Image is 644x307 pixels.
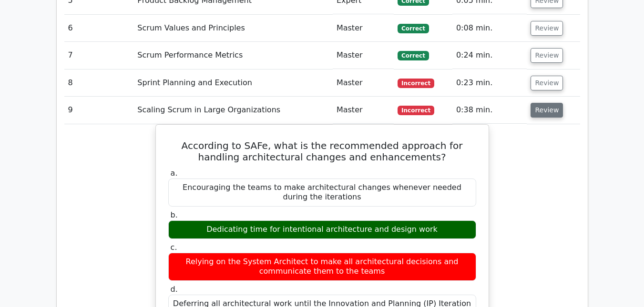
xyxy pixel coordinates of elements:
[452,15,527,42] td: 0:08 min.
[398,24,429,33] span: Correct
[398,79,434,88] span: Incorrect
[133,69,333,97] td: Sprint Planning and Execution
[333,42,394,69] td: Master
[168,178,476,207] div: Encouraging the teams to make architectural changes whenever needed during the iterations
[398,106,434,115] span: Incorrect
[171,168,178,178] span: a.
[452,42,527,69] td: 0:24 min.
[398,51,429,60] span: Correct
[133,15,333,42] td: Scrum Values and Principles
[64,69,134,97] td: 8
[133,97,333,124] td: Scaling Scrum in Large Organizations
[171,285,178,294] span: d.
[168,253,476,281] div: Relying on the System Architect to make all architectural decisions and communicate them to the t...
[333,69,394,97] td: Master
[133,42,333,69] td: Scrum Performance Metrics
[64,15,134,42] td: 6
[64,42,134,69] td: 7
[452,97,527,124] td: 0:38 min.
[171,210,178,219] span: b.
[531,48,563,63] button: Review
[167,140,477,163] h5: According to SAFe, what is the recommended approach for handling architectural changes and enhanc...
[452,69,527,97] td: 0:23 min.
[168,220,476,239] div: Dedicating time for intentional architecture and design work
[531,103,563,118] button: Review
[333,97,394,124] td: Master
[333,15,394,42] td: Master
[531,76,563,90] button: Review
[64,97,134,124] td: 9
[531,21,563,36] button: Review
[171,243,177,252] span: c.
